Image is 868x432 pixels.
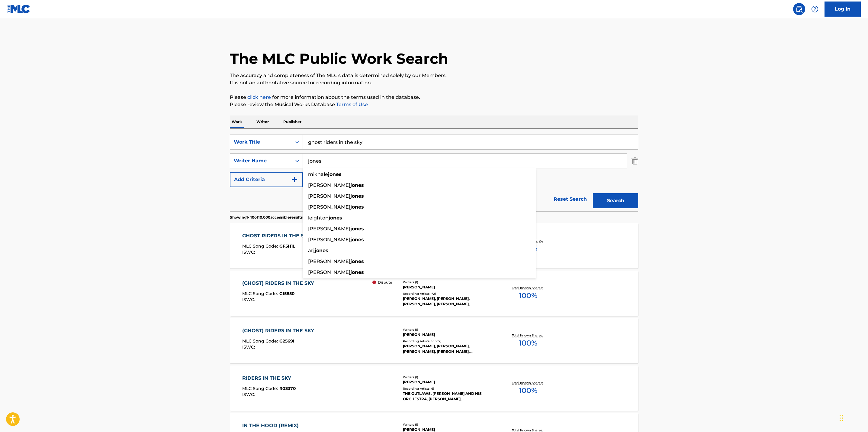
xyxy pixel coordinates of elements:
strong: jones [350,193,364,199]
a: RIDERS IN THE SKYMLC Song Code:R03370ISWC:Writers (1)[PERSON_NAME]Recording Artists (6)THE OUTLAW... [230,365,638,411]
div: Help [809,3,821,15]
a: Terms of Use [335,102,368,107]
a: Log In [825,2,861,17]
p: Showing 1 - 10 of 10.000 accessible results (Total 24.534 ) [230,215,327,220]
span: G2569I [279,338,294,344]
span: [PERSON_NAME] [308,237,350,242]
span: arj [308,248,315,253]
iframe: Chat Widget [838,403,868,432]
span: R03370 [279,386,296,391]
div: Work Title [234,138,288,146]
div: Trascina [840,409,843,427]
p: Please review the Musical Works Database [230,101,638,108]
div: Writers ( 1 ) [403,280,494,284]
img: MLC Logo [7,5,31,13]
div: Recording Artists ( 10507 ) [403,339,494,343]
div: IN THE HOOD (REMIX) [242,422,302,429]
div: [PERSON_NAME] [403,332,494,337]
strong: jones [329,215,342,221]
strong: jones [315,248,328,253]
div: Recording Artists ( 6 ) [403,386,494,391]
div: Recording Artists ( 72 ) [403,291,494,296]
p: The accuracy and completeness of The MLC's data is determined solely by our Members. [230,72,638,79]
span: ISWC : [242,344,256,350]
strong: jones [350,269,364,275]
span: MLC Song Code : [242,386,279,391]
div: (GHOST) RIDERS IN THE SKY [242,327,317,334]
span: leighton [308,215,329,221]
span: GF5H1L [279,243,295,249]
strong: jones [328,171,342,177]
p: Total Known Shares: [512,333,544,338]
span: mikhale [308,171,328,177]
img: Delete Criterion [632,153,638,168]
div: Writers ( 1 ) [403,422,494,427]
a: GHOST RIDERS IN THE SKYMLC Song Code:GF5H1LISWC:Writers (2)[PERSON_NAME], [PERSON_NAME]Recording ... [230,223,638,268]
div: [PERSON_NAME] [403,379,494,385]
div: RIDERS IN THE SKY [242,375,296,382]
strong: jones [350,237,364,242]
strong: jones [350,204,364,210]
p: Dispute [378,280,392,285]
span: 100 % [519,338,537,349]
span: [PERSON_NAME] [308,226,350,232]
a: click here [247,94,271,100]
span: MLC Song Code : [242,338,279,344]
span: [PERSON_NAME] [308,182,350,188]
p: Publisher [281,115,303,128]
div: GHOST RIDERS IN THE SKY [242,232,313,239]
button: Search [593,193,638,208]
button: Add Criteria [230,172,303,187]
span: ISWC : [242,297,256,302]
h1: The MLC Public Work Search [230,50,448,68]
span: [PERSON_NAME] [308,193,350,199]
span: [PERSON_NAME] [308,258,350,264]
div: [PERSON_NAME], [PERSON_NAME], [PERSON_NAME], [PERSON_NAME], [PERSON_NAME] [403,296,494,307]
span: 100 % [519,290,537,301]
div: Writer Name [234,157,288,164]
p: Total Known Shares: [512,381,544,385]
span: MLC Song Code : [242,291,279,296]
img: 9d2ae6d4665cec9f34b9.svg [291,176,298,183]
a: (GHOST) RIDERS IN THE SKYMLC Song Code:G15850ISWC: DisputeWriters (1)[PERSON_NAME]Recording Artis... [230,271,638,316]
p: Please for more information about the terms used in the database. [230,94,638,101]
strong: jones [350,226,364,232]
div: (GHOST) RIDERS IN THE SKY [242,280,317,287]
p: Work [230,115,244,128]
span: ISWC : [242,249,256,255]
p: Total Known Shares: [512,286,544,290]
div: Widget chat [838,403,868,432]
a: Reset Search [551,193,590,206]
span: [PERSON_NAME] [308,204,350,210]
img: help [811,5,818,13]
span: 100 % [519,385,537,396]
p: It is not an authoritative source for recording information. [230,79,638,86]
p: Writer [255,115,271,128]
span: ISWC : [242,392,256,397]
a: Public Search [793,3,805,15]
div: [PERSON_NAME] [403,284,494,290]
span: MLC Song Code : [242,243,279,249]
strong: jones [350,182,364,188]
div: [PERSON_NAME], [PERSON_NAME], [PERSON_NAME], [PERSON_NAME], [PERSON_NAME] [403,343,494,354]
a: (GHOST) RIDERS IN THE SKYMLC Song Code:G2569IISWC:Writers (1)[PERSON_NAME]Recording Artists (1050... [230,318,638,363]
img: search [796,5,803,13]
div: Writers ( 1 ) [403,375,494,379]
span: [PERSON_NAME] [308,269,350,275]
div: THE OUTLAWS, [PERSON_NAME] AND HIS ORCHESTRA, [PERSON_NAME], [PERSON_NAME], THE BROTHERS FOUR [403,391,494,402]
strong: jones [350,258,364,264]
form: Search Form [230,135,638,211]
span: G15850 [279,291,295,296]
div: Writers ( 1 ) [403,327,494,332]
